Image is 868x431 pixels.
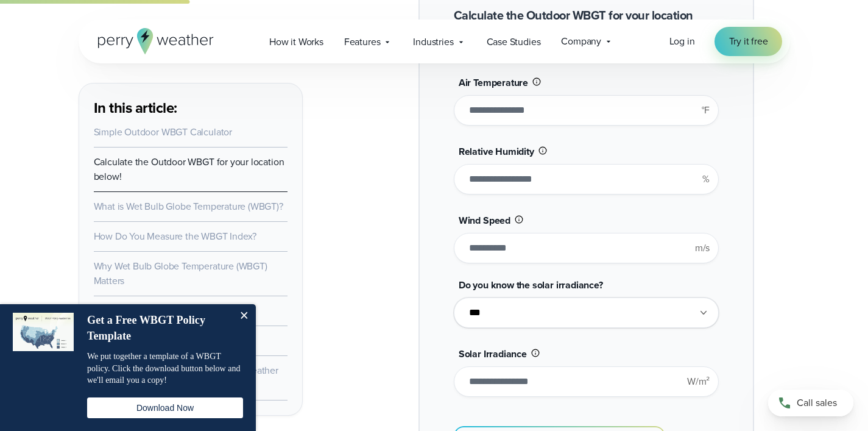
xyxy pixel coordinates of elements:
span: Relative Humidity [459,144,534,159]
button: Download Now [87,397,243,418]
a: How Do You Measure the WBGT Index? [94,229,257,243]
span: Call sales [797,396,837,410]
span: How it Works [269,35,323,49]
a: What is Wet Bulb Temperature? [94,304,222,318]
a: Call sales [768,390,853,416]
a: What is Wet Bulb Globe Temperature (WBGT)? [94,199,283,213]
a: Calculate the Outdoor WBGT for your location below! [94,155,284,183]
button: Close [231,304,256,329]
span: Solar Irradiance [459,347,527,361]
img: dialog featured image [13,313,74,351]
p: We put together a template of a WBGT policy. Click the download button below and we'll email you ... [87,351,243,386]
a: How it Works [259,29,334,54]
span: Try it free [729,34,768,49]
h3: In this article: [94,98,288,118]
a: Why Wet Bulb Globe Temperature (WBGT) Matters [94,259,267,288]
a: Try it free [715,27,783,56]
span: Industries [413,35,453,49]
span: Log in [669,34,695,48]
h2: Calculate the Outdoor WBGT for your location below! [454,7,719,42]
a: Log in [669,34,695,49]
h4: Get a Free WBGT Policy Template [87,313,230,344]
a: Case Studies [476,29,551,54]
span: Air Temperature [459,76,528,90]
span: Do you know the solar irradiance? [459,278,603,292]
a: Simple Outdoor WBGT Calculator [94,125,232,139]
span: Features [344,35,381,49]
a: Watch how our customers use Perry Weather to calculate WBGT [94,363,278,392]
span: Company [561,34,601,49]
span: Wind Speed [459,213,510,227]
span: Case Studies [487,35,541,49]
